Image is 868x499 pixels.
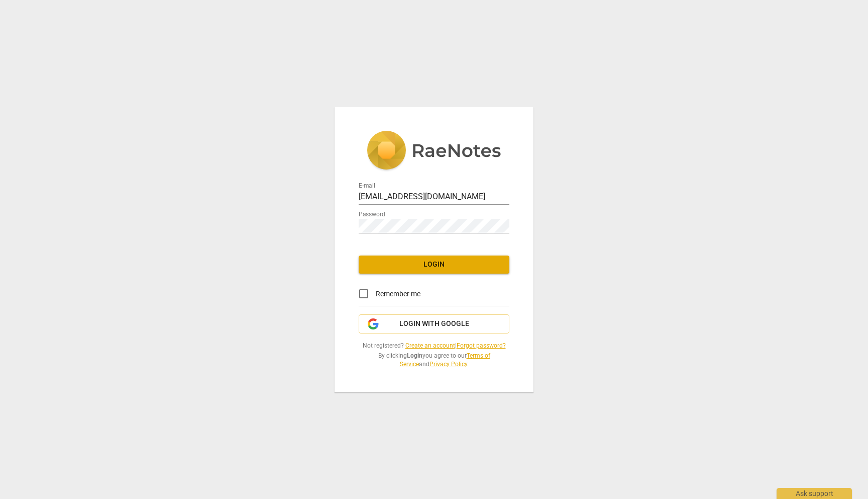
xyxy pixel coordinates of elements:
a: Forgot password? [457,342,506,349]
label: Password [359,212,385,218]
img: 5ac2273c67554f335776073100b6d88f.svg [367,131,501,172]
button: Login [359,256,509,274]
span: Remember me [376,289,420,299]
button: Login with Google [359,314,509,334]
span: Not registered? | [359,342,509,350]
a: Terms of Service [400,352,490,368]
a: Privacy Policy [429,361,467,368]
div: Ask support [777,488,852,499]
span: Login [367,260,501,270]
a: Create an account [405,342,455,349]
label: E-mail [359,183,375,189]
b: Login [407,352,422,359]
span: Login with Google [399,319,469,329]
span: By clicking you agree to our and . [359,352,509,368]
